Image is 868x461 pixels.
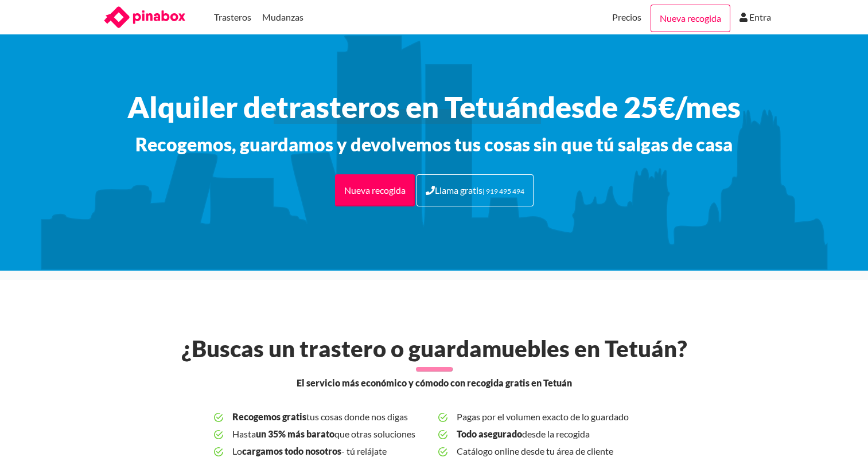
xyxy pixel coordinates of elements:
a: Llama gratis| 919 495 494 [417,174,534,206]
span: desde la recogida [457,425,653,443]
small: | 919 495 494 [482,187,524,196]
span: Lo - tú relájate [232,443,429,460]
span: Hasta que otras soluciones [232,425,429,443]
a: Nueva recogida [651,5,730,32]
b: Recogemos gratis [232,411,306,422]
span: tus cosas donde nos digas [232,408,429,425]
h2: ¿Buscas un trastero o guardamuebles en Tetuán‎? [95,335,774,362]
span: Pagas por el volumen exacto de lo guardado [457,408,653,425]
iframe: Chat Widget [811,406,868,461]
b: cargamos todo nosotros [242,446,341,456]
h1: Alquiler de desde 25€/mes [90,89,779,124]
b: Todo asegurado [457,428,522,439]
span: Catálogo online desde tu área de cliente [457,443,653,460]
span: trasteros en Tetuán‎ [277,89,538,124]
b: un 35% más barato [256,428,334,439]
span: El servicio más económico y cómodo con recogida gratis en Tetuán‎ [297,376,572,390]
a: Nueva recogida [335,174,415,206]
h3: Recogemos, guardamos y devolvemos tus cosas sin que tú salgas de casa [90,133,779,156]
